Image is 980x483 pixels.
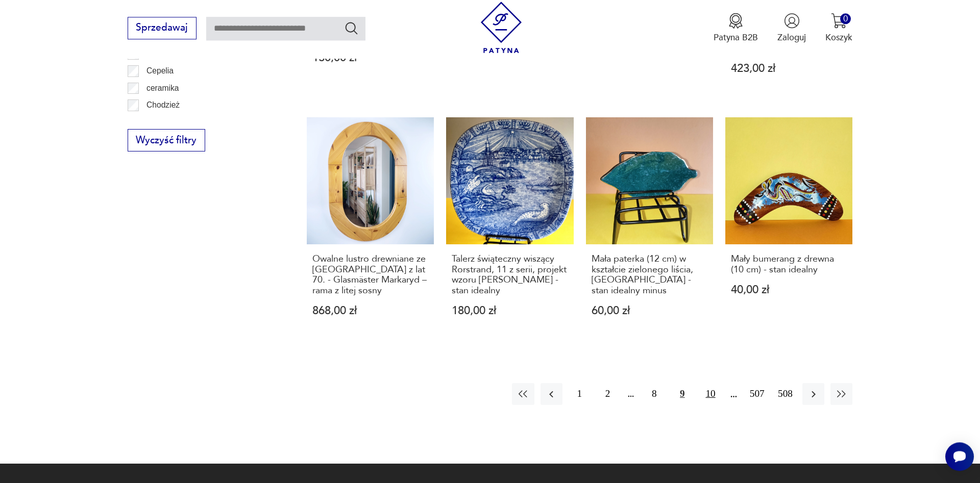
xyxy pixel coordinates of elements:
[840,13,851,24] div: 0
[452,254,568,296] h3: Talerz świąteczny wiszący Rorstrand, 11 z serii, projekt wzoru [PERSON_NAME] - stan idealny
[777,13,806,43] button: Zaloguj
[597,383,619,405] button: 2
[446,117,573,340] a: Talerz świąteczny wiszący Rorstrand, 11 z serii, projekt wzoru Gunnar Nylund - stan idealnyTalerz...
[307,117,434,340] a: Owalne lustro drewniane ze Szwecji z lat 70. - Glasmäster Markaryd – rama z litej sosnyOwalne lus...
[344,20,359,35] button: Szukaj
[146,64,174,78] p: Cepelia
[714,13,758,43] button: Patyna B2B
[312,306,429,316] p: 868,00 zł
[774,383,796,405] button: 508
[312,254,429,296] h3: Owalne lustro drewniane ze [GEOGRAPHIC_DATA] z lat 70. - Glasmäster Markaryd – rama z litej sosny
[146,82,179,95] p: ceramika
[586,117,713,340] a: Mała paterka (12 cm) w kształcie zielonego liścia, Bavaria - stan idealny minusMała paterka (12 c...
[746,383,768,405] button: 507
[825,32,852,43] p: Koszyk
[643,383,665,405] button: 8
[671,383,693,405] button: 9
[146,116,177,129] p: Ćmielów
[731,254,847,275] h3: Mały bumerang z drewna (10 cm) - stan idealny
[725,117,852,340] a: Mały bumerang z drewna (10 cm) - stan idealnyMały bumerang z drewna (10 cm) - stan idealny40,00 zł
[731,285,847,295] p: 40,00 zł
[146,98,180,112] p: Chodzież
[452,306,568,316] p: 180,00 zł
[592,254,708,296] h3: Mała paterka (12 cm) w kształcie zielonego liścia, [GEOGRAPHIC_DATA] - stan idealny minus
[592,306,708,316] p: 60,00 zł
[731,63,847,74] p: 423,00 zł
[714,13,758,43] a: Ikona medaluPatyna B2B
[128,129,205,151] button: Wyczyść filtry
[128,24,197,33] a: Sprzedawaj
[476,2,527,53] img: Patyna - sklep z meblami i dekoracjami vintage
[831,13,847,29] img: Ikona koszyka
[825,13,852,43] button: 0Koszyk
[569,383,591,405] button: 1
[784,13,800,29] img: Ikonka użytkownika
[312,53,429,63] p: 130,00 zł
[777,32,806,43] p: Zaloguj
[728,13,744,29] img: Ikona medalu
[945,442,974,471] iframe: Smartsupp widget button
[699,383,721,405] button: 10
[128,17,197,39] button: Sprzedawaj
[714,32,758,43] p: Patyna B2B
